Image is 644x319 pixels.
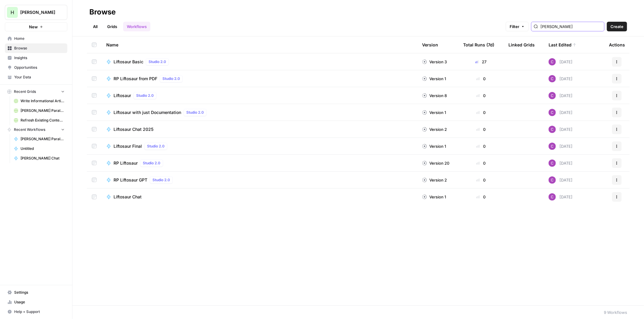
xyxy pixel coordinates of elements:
[114,143,142,149] span: Liftosaur Final
[422,109,446,115] div: Version 1
[11,144,67,153] a: Untitled
[5,63,67,72] a: Opportunities
[136,93,154,98] span: Studio 2.0
[89,22,101,31] a: All
[106,176,412,184] a: RP Liftosaur GPTStudio 2.0
[463,93,499,99] div: 0
[463,36,494,53] div: Total Runs (7d)
[186,110,204,115] span: Studio 2.0
[463,76,499,82] div: 0
[549,109,556,116] img: lfe6qmc50w30utgkmhcdgn0017qz
[106,109,412,116] a: Liftosaur with just DocumentationStudio 2.0
[422,126,447,132] div: Version 2
[549,92,556,99] img: lfe6qmc50w30utgkmhcdgn0017qz
[114,126,153,132] span: Liftosaur Chat 2025
[106,126,412,132] a: Liftosaur Chat 2025
[5,87,67,96] button: Recent Grids
[549,75,556,82] img: lfe6qmc50w30utgkmhcdgn0017qz
[422,160,449,166] div: Version 20
[422,143,446,149] div: Version 1
[21,156,65,161] span: [PERSON_NAME] Chat
[29,24,38,30] span: New
[106,143,412,150] a: Liftosaur FinalStudio 2.0
[463,126,499,132] div: 0
[11,153,67,163] a: [PERSON_NAME] Chat
[549,159,572,167] div: [DATE]
[549,75,572,82] div: [DATE]
[508,36,535,53] div: Linked Grids
[549,176,556,184] img: lfe6qmc50w30utgkmhcdgn0017qz
[463,143,499,149] div: 0
[114,93,131,99] span: Liftosaur
[21,118,65,123] span: Refresh Existing Content [DATE]
[422,59,447,65] div: Version 3
[422,177,447,183] div: Version 2
[422,76,446,82] div: Version 1
[549,193,556,201] img: lfe6qmc50w30utgkmhcdgn0017qz
[422,36,438,53] div: Version
[607,22,627,31] button: Create
[549,58,572,65] div: [DATE]
[21,136,65,142] span: [PERSON_NAME] Paralegal
[604,309,627,315] div: 9 Workflows
[14,299,65,305] span: Usage
[549,36,576,53] div: Last Edited
[540,24,602,30] input: Search
[14,55,65,61] span: Insights
[114,59,143,65] span: Liftosaur Basic
[5,34,67,43] a: Home
[549,126,556,133] img: lfe6qmc50w30utgkmhcdgn0017qz
[106,194,412,200] a: Liftosaur Chat
[162,76,180,81] span: Studio 2.0
[104,22,121,31] a: Grids
[422,194,446,200] div: Version 1
[549,176,572,184] div: [DATE]
[152,177,170,183] span: Studio 2.0
[106,159,412,167] a: RP LiftosaurStudio 2.0
[463,177,499,183] div: 0
[106,92,412,99] a: LiftosaurStudio 2.0
[610,24,623,30] span: Create
[14,46,65,51] span: Browse
[21,146,65,151] span: Untitled
[14,290,65,295] span: Settings
[21,98,65,104] span: Write Informational Article
[11,9,14,16] span: H
[114,160,138,166] span: RP Liftosaur
[463,160,499,166] div: 0
[106,36,412,53] div: Name
[422,93,447,99] div: Version 8
[106,75,412,82] a: RP Liftosaur from PDFStudio 2.0
[609,36,625,53] div: Actions
[14,309,65,314] span: Help + Support
[549,143,572,150] div: [DATE]
[14,36,65,41] span: Home
[549,58,556,65] img: lfe6qmc50w30utgkmhcdgn0017qz
[14,74,65,80] span: Your Data
[11,134,67,144] a: [PERSON_NAME] Paralegal
[5,307,67,317] button: Help + Support
[549,126,572,133] div: [DATE]
[147,144,165,149] span: Studio 2.0
[5,125,67,134] button: Recent Workflows
[14,89,36,94] span: Recent Grids
[510,24,519,30] span: Filter
[143,160,160,166] span: Studio 2.0
[123,22,150,31] a: Workflows
[20,9,57,15] span: [PERSON_NAME]
[21,108,65,113] span: [PERSON_NAME] Paralegal Grid
[114,194,142,200] span: Liftosaur Chat
[549,143,556,150] img: lfe6qmc50w30utgkmhcdgn0017qz
[11,106,67,115] a: [PERSON_NAME] Paralegal Grid
[89,7,116,17] div: Browse
[549,92,572,99] div: [DATE]
[149,59,166,65] span: Studio 2.0
[463,109,499,115] div: 0
[11,115,67,125] a: Refresh Existing Content [DATE]
[506,22,529,31] button: Filter
[5,22,67,31] button: New
[549,159,556,167] img: lfe6qmc50w30utgkmhcdgn0017qz
[11,96,67,106] a: Write Informational Article
[5,5,67,20] button: Workspace: Hasbrook
[5,72,67,82] a: Your Data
